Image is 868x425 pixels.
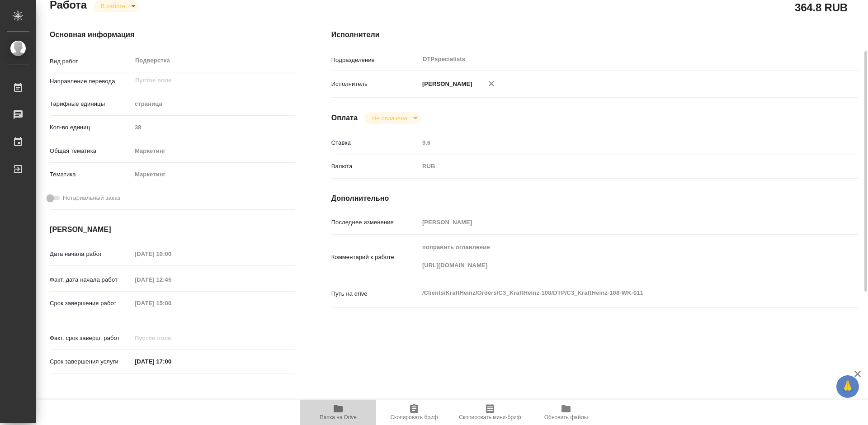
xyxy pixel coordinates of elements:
p: Комментарий к работе [331,253,419,262]
div: Маркетинг [132,143,295,159]
p: Направление перевода [50,77,132,86]
p: Ставка [331,138,419,147]
h4: Дополнительно [331,193,858,204]
p: Кол-во единиц [50,123,132,132]
p: Факт. срок заверш. работ [50,334,132,343]
h4: Оплата [331,113,358,123]
p: Общая тематика [50,146,132,156]
input: ✎ Введи что-нибудь [132,355,211,368]
h4: Основная информация [50,29,295,40]
p: Дата начала работ [50,250,132,259]
span: Скопировать бриф [390,414,438,420]
p: Путь на drive [331,289,419,298]
p: Тарифные единицы [50,99,132,109]
button: Удалить исполнителя [481,74,501,94]
input: Пустое поле [419,216,814,229]
h4: Исполнители [331,29,858,40]
p: Срок завершения услуги [50,357,132,366]
p: Исполнитель [331,80,419,89]
span: 🙏 [840,377,855,396]
input: Пустое поле [132,273,211,286]
p: Последнее изменение [331,218,419,227]
p: Тематика [50,170,132,179]
p: Факт. дата начала работ [50,275,132,284]
button: Обновить файлы [528,400,604,425]
textarea: поправить оглавление [URL][DOMAIN_NAME] [419,240,814,273]
p: Вид работ [50,57,132,66]
textarea: /Clients/KraftHeinz/Orders/C3_KraftHeinz-108/DTP/C3_KraftHeinz-108-WK-011 [419,285,814,301]
button: Скопировать бриф [376,400,452,425]
button: В работе [98,2,128,10]
input: Пустое поле [132,247,211,260]
input: Пустое поле [134,75,274,86]
button: Скопировать мини-бриф [452,400,528,425]
div: Маркетинг [132,167,295,182]
h4: [PERSON_NAME] [50,224,295,235]
p: Срок завершения работ [50,299,132,308]
input: Пустое поле [132,121,295,134]
input: Пустое поле [132,331,211,345]
input: Пустое поле [419,136,814,149]
span: Папка на Drive [320,414,357,420]
button: 🙏 [836,375,859,398]
span: Нотариальный заказ [63,194,120,203]
div: RUB [419,159,814,174]
button: Не оплачена [369,114,410,122]
span: Скопировать мини-бриф [459,414,521,420]
span: Обновить файлы [544,414,588,420]
button: Папка на Drive [300,400,376,425]
p: Подразделение [331,56,419,65]
div: В работе [365,112,420,124]
div: страница [132,96,295,112]
p: [PERSON_NAME] [419,80,472,89]
input: Пустое поле [132,297,211,310]
p: Валюта [331,162,419,171]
